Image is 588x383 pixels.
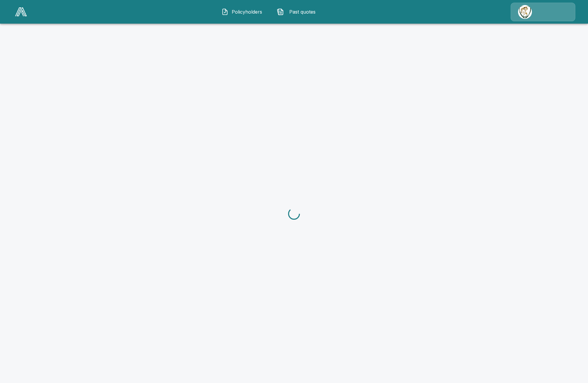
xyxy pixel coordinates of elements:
[277,8,284,15] img: Past quotes Icon
[286,8,319,15] span: Past quotes
[217,4,268,19] button: Policyholders IconPolicyholders
[231,8,263,15] span: Policyholders
[272,4,323,19] button: Past quotes IconPast quotes
[221,8,228,15] img: Policyholders Icon
[15,7,27,16] img: AA Logo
